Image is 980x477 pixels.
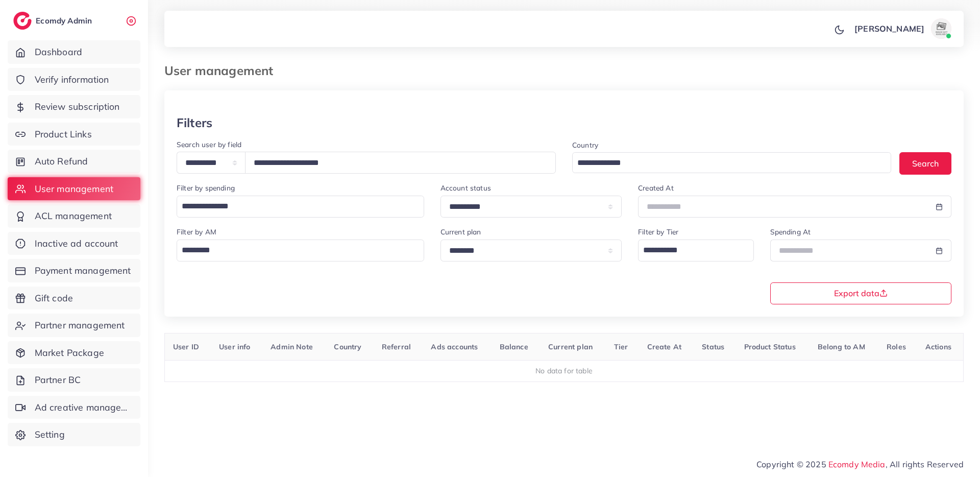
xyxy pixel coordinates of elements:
a: ACL management [8,204,140,228]
span: User info [219,342,250,351]
span: Balance [500,342,528,351]
span: Tier [614,342,628,351]
a: Review subscription [8,95,140,118]
span: ACL management [35,209,112,223]
label: Account status [440,183,491,193]
div: Search for option [177,240,424,261]
span: Referral [382,342,411,351]
a: Inactive ad account [8,232,140,255]
div: Search for option [638,240,753,261]
a: Setting [8,423,140,446]
input: Search for option [574,155,878,171]
span: User management [35,182,113,196]
div: No data for table [170,366,958,376]
span: Gift code [35,292,73,305]
a: Product Links [8,123,140,146]
h3: Filters [177,115,212,130]
input: Search for option [178,242,411,259]
a: Partner BC [8,368,140,392]
span: Admin Note [271,342,313,351]
label: Country [572,140,598,150]
p: [PERSON_NAME] [854,22,924,35]
label: Filter by spending [177,183,235,193]
img: logo [13,12,32,30]
span: Copyright © 2025 [756,458,964,470]
a: Payment management [8,259,140,282]
a: [PERSON_NAME]avatar [849,18,955,39]
a: Gift code [8,287,140,310]
div: Search for option [572,152,891,173]
span: Setting [35,428,65,441]
label: Filter by AM [177,227,216,237]
a: Ad creative management [8,396,140,419]
span: Partner BC [35,373,81,387]
label: Spending At [770,227,811,237]
label: Search user by field [177,139,241,150]
div: Search for option [177,196,424,218]
span: Market Package [35,346,104,360]
span: Ad creative management [35,401,133,414]
a: Verify information [8,68,140,91]
span: Create At [647,342,681,351]
span: User ID [173,342,199,351]
span: , All rights Reserved [886,458,964,470]
img: avatar [931,18,951,39]
a: User management [8,177,140,201]
a: logoEcomdy Admin [13,12,94,30]
input: Search for option [640,242,740,259]
span: Belong to AM [818,342,865,351]
label: Current plan [440,227,481,237]
span: Product Links [35,128,92,141]
span: Inactive ad account [35,237,118,250]
span: Auto Refund [35,155,88,168]
span: Partner management [35,319,125,332]
span: Review subscription [35,100,120,113]
span: Country [334,342,361,351]
span: Verify information [35,73,109,86]
h3: User management [164,63,281,78]
a: Ecomdy Media [828,459,886,469]
span: Ads accounts [431,342,478,351]
button: Export data [770,282,952,304]
a: Dashboard [8,40,140,64]
span: Dashboard [35,45,82,59]
a: Auto Refund [8,150,140,173]
a: Partner management [8,314,140,337]
span: Status [702,342,724,351]
span: Roles [887,342,906,351]
span: Actions [925,342,951,351]
h2: Ecomdy Admin [36,16,94,26]
input: Search for option [178,198,411,215]
span: Export data [834,289,888,297]
a: Market Package [8,341,140,365]
span: Current plan [548,342,593,351]
button: Search [899,152,951,174]
label: Created At [638,183,674,193]
label: Filter by Tier [638,227,678,237]
span: Payment management [35,264,131,277]
span: Product Status [744,342,796,351]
